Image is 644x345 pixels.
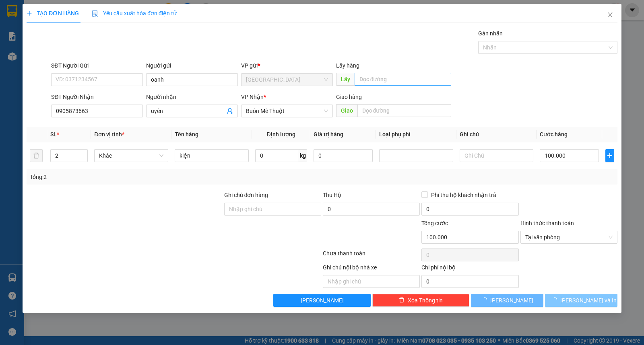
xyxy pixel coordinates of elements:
div: Chưa thanh toán [322,249,421,263]
label: Gán nhãn [478,30,503,37]
input: Ghi Chú [460,149,534,162]
span: Định lượng [267,131,295,138]
span: plus [606,152,614,159]
span: [PERSON_NAME] [301,296,344,305]
button: [PERSON_NAME] [273,294,370,307]
li: [GEOGRAPHIC_DATA] [4,4,117,47]
span: Thu Hộ [323,192,341,198]
div: Người gửi [146,61,238,70]
label: Ghi chú đơn hàng [224,192,268,198]
img: logo.jpg [4,4,32,32]
span: VP Nhận [241,94,264,100]
div: Người nhận [146,92,238,101]
span: plus [27,10,32,16]
span: Sài Gòn [246,74,328,86]
button: plus [605,149,614,162]
span: Yêu cầu xuất hóa đơn điện tử [92,10,177,16]
li: VP [GEOGRAPHIC_DATA] [4,57,56,83]
span: loading [551,297,560,303]
button: deleteXóa Thông tin [372,294,469,307]
span: Lấy [336,73,355,86]
span: kg [299,149,307,162]
button: Close [599,4,621,27]
span: Tại văn phòng [525,231,613,243]
th: Ghi chú [456,127,537,142]
span: [PERSON_NAME] và In [560,296,617,305]
span: Khác [99,150,163,162]
span: Phí thu hộ khách nhận trả [428,191,500,199]
span: Giao [336,104,357,117]
label: Hình thức thanh toán [520,220,574,226]
div: SĐT Người Nhận [51,92,143,101]
span: Lấy hàng [336,62,359,69]
span: Giao hàng [336,94,362,100]
span: user-add [227,108,233,114]
span: SL [50,131,57,138]
div: VP gửi [241,61,333,70]
li: VP Buôn Mê Thuột [56,57,107,66]
input: 0 [314,149,373,162]
span: Xóa Thông tin [408,296,443,305]
img: icon [92,10,98,17]
div: SĐT Người Gửi [51,61,143,70]
span: [PERSON_NAME] [490,296,533,305]
span: Giá trị hàng [314,131,343,138]
span: Đơn vị tính [94,131,124,138]
input: Nhập ghi chú [323,275,420,288]
span: Buôn Mê Thuột [246,105,328,117]
input: VD: Bàn, Ghế [175,149,249,162]
span: loading [481,297,490,303]
div: Tổng: 2 [30,172,249,181]
input: Ghi chú đơn hàng [224,203,321,216]
span: Tổng cước [421,220,448,226]
button: [PERSON_NAME] và In [545,294,617,307]
th: Loại phụ phí [376,127,456,142]
div: Chi phí nội bộ [421,263,518,275]
span: close [607,12,613,18]
span: TẠO ĐƠN HÀNG [27,10,79,16]
div: Ghi chú nội bộ nhà xe [323,263,420,275]
button: delete [30,149,43,162]
input: Dọc đường [357,104,452,117]
span: delete [399,297,405,304]
input: Dọc đường [355,73,452,86]
button: [PERSON_NAME] [471,294,543,307]
span: Cước hàng [540,131,568,138]
span: Tên hàng [175,131,198,138]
